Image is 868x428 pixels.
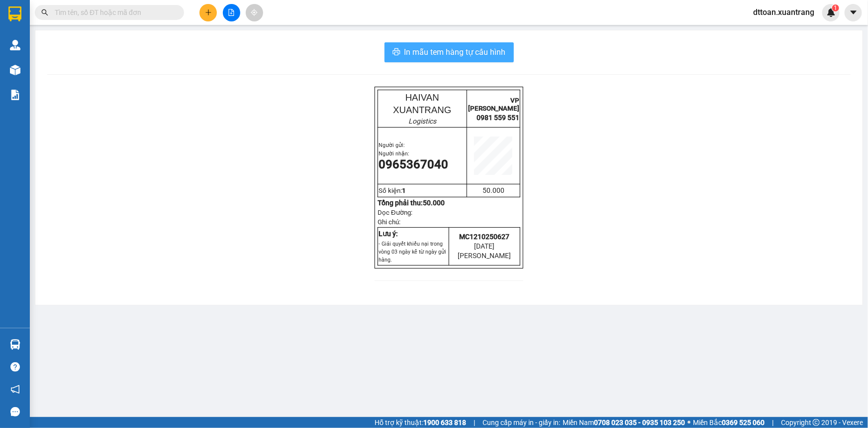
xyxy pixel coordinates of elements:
[813,419,820,426] span: copyright
[41,9,48,16] span: search
[772,417,773,428] span: |
[10,385,20,394] span: notification
[745,6,822,18] span: dttoan.xuantrang
[460,233,510,241] span: MC1210250627
[379,230,398,238] strong: Lưu ý:
[10,362,20,372] span: question-circle
[10,40,20,50] img: warehouse-icon
[834,4,837,11] span: 1
[594,419,685,427] strong: 0708 023 035 - 0935 103 250
[228,9,235,16] span: file-add
[827,8,836,17] img: icon-new-feature
[10,407,20,417] span: message
[223,4,240,21] button: file-add
[477,114,519,122] span: 0981 559 551
[563,417,685,428] span: Miền Nam
[408,117,436,125] em: Logistics
[378,199,445,207] strong: Tổng phải thu:
[468,97,519,112] span: VP [PERSON_NAME]
[8,6,21,21] img: logo-vxr
[687,421,690,425] span: ⚪️
[385,42,514,62] button: printerIn mẫu tem hàng tự cấu hình
[458,252,511,260] span: [PERSON_NAME]
[482,417,560,428] span: Cung cấp máy in - giấy in:
[251,9,258,16] span: aim
[378,209,412,216] span: Dọc Đường:
[402,187,406,194] span: 1
[404,46,506,58] span: In mẫu tem hàng tự cấu hình
[722,419,765,427] strong: 0369 525 060
[379,150,409,157] span: Người nhận:
[474,417,475,428] span: |
[378,218,400,226] span: Ghi chú:
[475,242,495,250] span: [DATE]
[832,4,839,11] sup: 1
[379,241,446,263] span: - Giải quyết khiếu nại trong vòng 03 ngày kể từ ngày gửi hàng.
[199,4,217,21] button: plus
[375,417,466,428] span: Hỗ trợ kỹ thuật:
[379,157,448,171] span: 0965367040
[423,199,445,207] span: 50.000
[205,9,212,16] span: plus
[845,4,862,21] button: caret-down
[379,142,405,148] span: Người gửi:
[423,419,466,427] strong: 1900 633 818
[10,90,20,100] img: solution-icon
[10,339,20,350] img: warehouse-icon
[693,417,765,428] span: Miền Bắc
[849,8,858,17] span: caret-down
[482,186,504,194] span: 50.000
[10,65,20,75] img: warehouse-icon
[393,105,451,115] span: XUANTRANG
[55,7,172,18] input: Tìm tên, số ĐT hoặc mã đơn
[379,187,406,194] span: Số kiện:
[246,4,263,21] button: aim
[392,48,400,57] span: printer
[405,92,439,103] span: HAIVAN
